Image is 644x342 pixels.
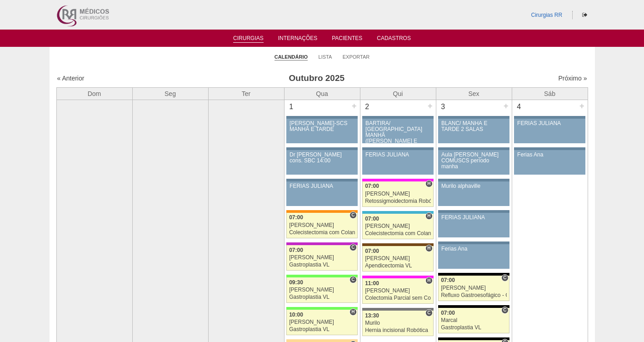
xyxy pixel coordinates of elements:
div: + [350,100,358,112]
div: + [502,100,510,112]
div: Colectomia Parcial sem Colostomia VL [365,295,431,301]
span: 09:30 [289,279,303,286]
div: Key: Neomater [362,211,433,214]
div: Apendicectomia VL [365,263,431,269]
span: Consultório [425,309,432,317]
a: H 11:00 [PERSON_NAME] Colectomia Parcial sem Colostomia VL [362,278,433,304]
a: FERIAS JULIANA [438,213,509,237]
div: [PERSON_NAME] [289,255,355,261]
div: 1 [285,100,299,114]
a: Aula [PERSON_NAME] COMUSCS período manha [438,150,509,175]
a: Pacientes [332,35,362,44]
span: 07:00 [441,277,455,283]
div: Key: Maria Braido [286,242,357,245]
div: FERIAS JULIANA [441,215,506,221]
span: Consultório [501,274,508,282]
a: H 07:00 [PERSON_NAME] Apendicectomia VL [362,246,433,272]
div: Ferias Ana [517,152,582,158]
span: Consultório [349,244,356,251]
i: Sair [582,12,587,18]
div: Hernia incisional Robótica [365,327,431,333]
th: Qua [284,87,360,100]
div: Retossigmoidectomia Robótica [365,198,431,204]
div: [PERSON_NAME] [365,223,431,229]
th: Qui [360,87,436,100]
span: 10:00 [289,312,303,318]
span: 07:00 [289,247,303,253]
div: Key: Aviso [438,147,509,150]
a: BLANC/ MANHÃ E TARDE 2 SALAS [438,119,509,143]
div: [PERSON_NAME] [365,256,431,262]
a: C 07:00 [PERSON_NAME] Colecistectomia com Colangiografia VL [286,213,357,238]
a: [PERSON_NAME]-SCS MANHÃ E TARDE [286,119,357,143]
div: Gastroplastia VL [289,327,355,332]
a: H 07:00 [PERSON_NAME] Retossigmoidectomia Robótica [362,181,433,207]
div: Key: Aviso [438,179,509,181]
div: [PERSON_NAME] [289,287,355,293]
a: Próximo » [558,75,587,82]
div: Aula [PERSON_NAME] COMUSCS período manha [441,152,506,170]
div: Key: Aviso [438,210,509,213]
a: Lista [319,54,332,60]
div: BARTIRA/ [GEOGRAPHIC_DATA] MANHÃ ([PERSON_NAME] E ANA)/ SANTA JOANA -TARDE [365,121,430,156]
span: Hospital [425,245,432,252]
div: [PERSON_NAME] [441,285,507,291]
div: Gastroplastia VL [289,262,355,268]
a: C 07:00 [PERSON_NAME] Gastroplastia VL [286,245,357,271]
span: Hospital [349,308,356,316]
div: Murilo [365,320,431,326]
a: C 07:00 Marcal Gastroplastia VL [438,308,509,333]
a: FERIAS JULIANA [286,181,357,206]
div: FERIAS JULIANA [365,152,430,158]
div: [PERSON_NAME] [289,222,355,228]
a: FERIAS JULIANA [514,119,585,143]
div: Key: Aviso [286,116,357,119]
th: Sáb [512,87,588,100]
a: H 07:00 [PERSON_NAME] Colecistectomia com Colangiografia VL [362,214,433,239]
div: Key: Aviso [362,147,433,150]
span: 07:00 [365,248,379,254]
div: [PERSON_NAME] [365,191,431,197]
div: Key: Aviso [514,116,585,119]
div: Ferias Ana [441,246,506,252]
a: Cirurgias [233,35,264,43]
th: Ter [208,87,284,100]
div: Gastroplastia VL [289,294,355,300]
span: Consultório [501,307,508,314]
h3: Outubro 2025 [184,72,449,85]
th: Dom [56,87,132,100]
div: Murilo alphaville [441,183,506,189]
a: Internações [278,35,318,44]
a: FERIAS JULIANA [362,150,433,175]
a: Murilo alphaville [438,181,509,206]
div: Dr [PERSON_NAME] cons. SBC 14:00 [290,152,354,164]
div: FERIAS JULIANA [517,121,582,126]
div: Key: Aviso [438,241,509,244]
span: 07:00 [365,183,379,189]
div: + [426,100,434,112]
div: Key: Santa Joana [362,243,433,246]
div: Colecistectomia com Colangiografia VL [289,230,355,236]
a: Exportar [343,54,370,60]
div: Refluxo Gastroesofágico - Cirurgia VL [441,292,507,298]
div: 2 [360,100,374,114]
div: Key: Bartira [286,339,357,342]
div: Key: Aviso [514,147,585,150]
a: C 13:30 Murilo Hernia incisional Robótica [362,311,433,336]
div: Key: Santa Catarina [362,308,433,311]
a: H 10:00 [PERSON_NAME] Gastroplastia VL [286,310,357,335]
div: Key: Brasil [286,307,357,310]
div: Key: Aviso [362,116,433,119]
div: [PERSON_NAME]-SCS MANHÃ E TARDE [290,121,354,132]
a: Cirurgias RR [531,12,562,18]
div: [PERSON_NAME] [289,319,355,325]
div: 3 [436,100,450,114]
th: Sex [436,87,512,100]
a: « Anterior [57,75,85,82]
div: Key: Aviso [438,116,509,119]
span: Hospital [425,180,432,187]
a: C 09:30 [PERSON_NAME] Gastroplastia VL [286,277,357,303]
div: Key: Brasil [286,275,357,277]
a: C 07:00 [PERSON_NAME] Refluxo Gastroesofágico - Cirurgia VL [438,276,509,301]
a: BARTIRA/ [GEOGRAPHIC_DATA] MANHÃ ([PERSON_NAME] E ANA)/ SANTA JOANA -TARDE [362,119,433,143]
